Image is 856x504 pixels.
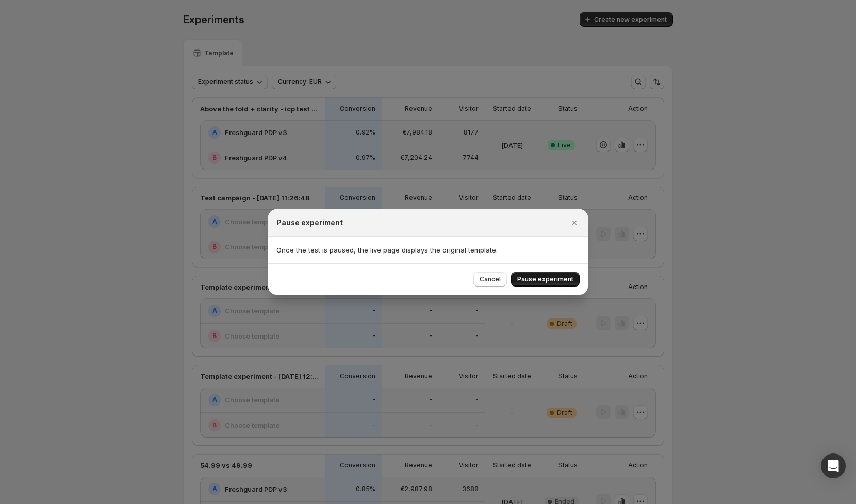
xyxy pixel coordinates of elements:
[511,272,580,287] button: Pause experiment
[567,215,582,230] button: Close
[480,275,501,283] span: Cancel
[276,217,343,228] h2: Pause experiment
[473,272,507,287] button: Cancel
[517,275,573,283] span: Pause experiment
[276,245,580,255] p: Once the test is paused, the live page displays the original template.
[821,453,846,478] div: Open Intercom Messenger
